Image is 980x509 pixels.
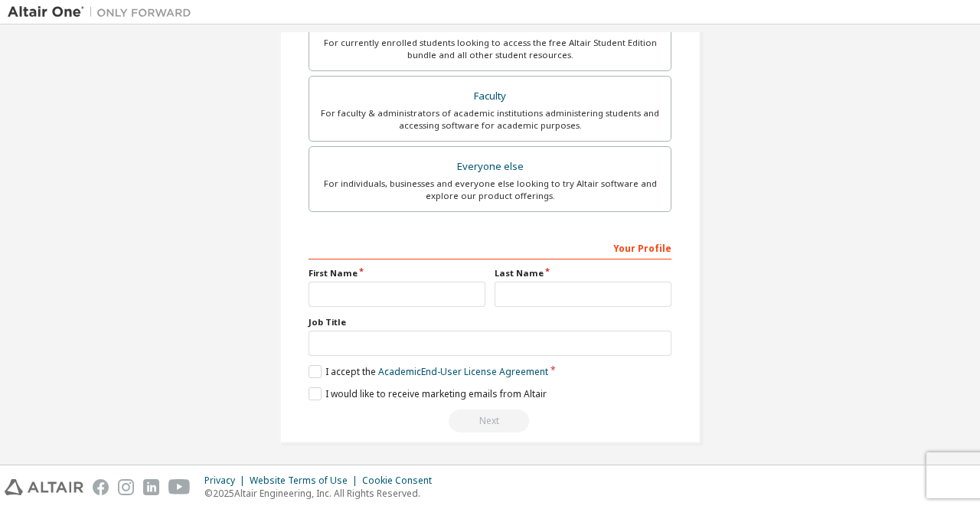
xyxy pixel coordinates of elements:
[495,267,671,279] label: Last Name
[204,487,441,500] p: © 2025 Altair Engineering, Inc. All Rights Reserved.
[378,365,548,378] a: Academic End-User License Agreement
[168,479,191,495] img: youtube.svg
[143,479,159,495] img: linkedin.svg
[309,409,671,432] div: Read and acccept EULA to continue
[250,475,362,487] div: Website Terms of Use
[5,479,83,495] img: altair_logo.svg
[309,387,547,400] label: I would like to receive marketing emails from Altair
[318,37,661,61] div: For currently enrolled students looking to access the free Altair Student Edition bundle and all ...
[309,365,548,378] label: I accept the
[318,178,661,202] div: For individuals, businesses and everyone else looking to try Altair software and explore our prod...
[8,5,199,20] img: Altair One
[318,156,661,178] div: Everyone else
[318,107,661,132] div: For faculty & administrators of academic institutions administering students and accessing softwa...
[309,267,485,279] label: First Name
[93,479,109,495] img: facebook.svg
[309,235,671,259] div: Your Profile
[309,316,671,328] label: Job Title
[362,475,441,487] div: Cookie Consent
[204,475,250,487] div: Privacy
[118,479,134,495] img: instagram.svg
[318,86,661,107] div: Faculty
